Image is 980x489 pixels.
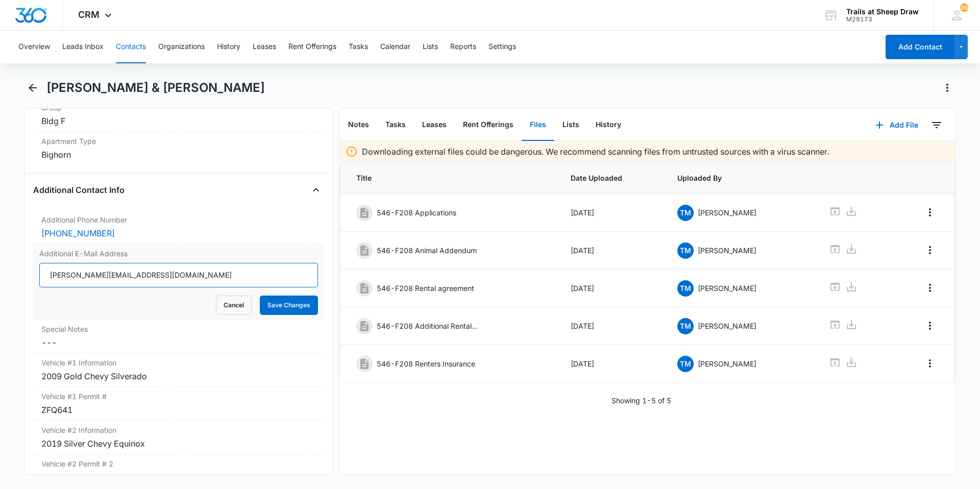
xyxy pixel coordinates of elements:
[41,136,316,146] label: Apartment Type
[41,458,316,469] label: Vehicle #2 Permit # 2
[380,31,410,63] button: Calendar
[216,296,252,315] button: Cancel
[554,109,587,141] button: Lists
[33,210,324,244] div: Additional Phone Number[PHONE_NUMBER]
[41,425,316,435] label: Vehicle #2 Information
[677,318,694,334] span: TM
[33,98,324,132] div: GroupBldg F
[41,370,316,382] div: 2009 Gold Chevy Silverado
[922,355,938,372] button: Overflow Menu
[41,324,316,334] label: Special Notes
[41,227,115,239] a: [PHONE_NUMBER]
[288,31,336,63] button: Rent Offerings
[41,471,316,483] dd: ---
[41,149,316,161] div: Bighorn
[33,132,324,165] div: Apartment TypeBighorn
[677,356,694,372] span: TM
[18,31,50,63] button: Overview
[362,145,829,158] p: Downloading external files could be dangerous. We recommend scanning files from untrusted sources...
[41,214,316,225] label: Additional Phone Number
[78,9,100,20] span: CRM
[928,117,945,133] button: Filters
[423,31,438,63] button: Lists
[611,395,671,406] p: Showing 1-5 of 5
[33,320,324,353] div: Special Notes---
[62,31,104,63] button: Leads Inbox
[939,80,955,96] button: Actions
[158,31,205,63] button: Organizations
[340,109,377,141] button: Notes
[698,358,756,369] p: [PERSON_NAME]
[41,357,316,368] label: Vehicle #1 Information
[922,204,938,221] button: Overflow Menu
[308,182,324,198] button: Close
[922,242,938,258] button: Overflow Menu
[922,280,938,296] button: Overflow Menu
[377,283,474,294] p: 546-F208 Rental agreement
[33,387,324,421] div: Vehicle #1 Permit #ZFQ641
[558,307,666,345] td: [DATE]
[558,194,666,232] td: [DATE]
[33,421,324,454] div: Vehicle #2 Information2019 Silver Chevy Equinox
[41,115,316,127] div: Bldg F
[39,248,318,259] label: Additional E-Mail Address
[865,113,928,137] button: Add File
[558,232,666,270] td: [DATE]
[33,353,324,387] div: Vehicle #1 Information2009 Gold Chevy Silverado
[587,109,629,141] button: History
[116,31,146,63] button: Contacts
[41,391,316,402] label: Vehicle #1 Permit #
[377,358,475,369] p: 546-F208 Renters Insurance
[24,80,40,96] button: Back
[558,345,666,383] td: [DATE]
[260,296,318,315] button: Save Changes
[33,184,125,196] h4: Additional Contact Info
[46,80,265,95] h1: [PERSON_NAME] & [PERSON_NAME]
[253,31,276,63] button: Leases
[377,245,477,256] p: 546-F208 Animal Addendum
[558,270,666,307] td: [DATE]
[377,109,414,141] button: Tasks
[846,8,919,16] div: account name
[41,336,316,349] dd: ---
[922,317,938,334] button: Overflow Menu
[455,109,522,141] button: Rent Offerings
[677,173,804,183] span: Uploaded By
[698,245,756,256] p: [PERSON_NAME]
[571,173,653,183] span: Date Uploaded
[960,4,968,12] div: notifications count
[414,109,455,141] button: Leases
[39,263,318,287] input: Additional E-Mail Address
[217,31,240,63] button: History
[886,35,954,59] button: Add Contact
[377,207,456,218] p: 546-F208 Applications
[377,321,479,331] p: 546-F208 Additional Rental Addendum
[450,31,476,63] button: Reports
[522,109,554,141] button: Files
[846,16,919,23] div: account id
[677,280,694,297] span: TM
[349,31,368,63] button: Tasks
[356,173,546,183] span: Title
[677,242,694,259] span: TM
[960,4,968,12] span: 38
[698,321,756,331] p: [PERSON_NAME]
[33,454,324,488] div: Vehicle #2 Permit # 2---
[41,437,316,450] div: 2019 Silver Chevy Equinox
[41,404,316,416] div: ZFQ641
[677,205,694,221] span: TM
[488,31,516,63] button: Settings
[698,207,756,218] p: [PERSON_NAME]
[698,283,756,294] p: [PERSON_NAME]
